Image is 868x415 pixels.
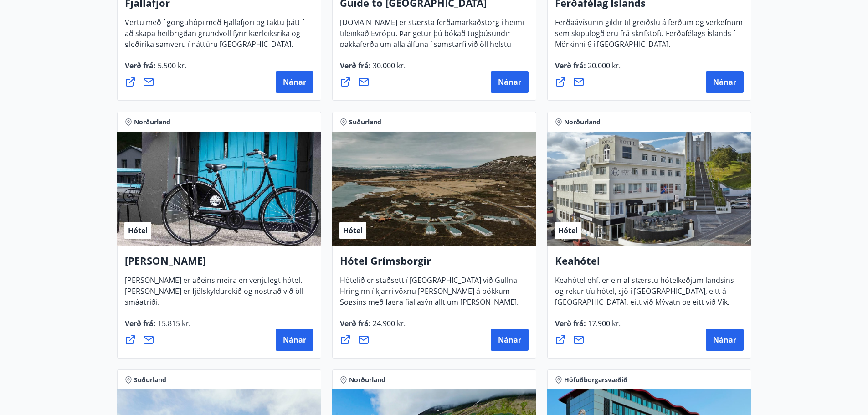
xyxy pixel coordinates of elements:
span: 15.815 kr. [156,318,190,328]
button: Nánar [276,329,313,351]
span: Norðurland [564,118,601,127]
span: 24.900 kr. [371,318,406,328]
span: Hótel [343,225,363,236]
span: Nánar [283,77,306,87]
span: Nánar [283,335,306,345]
button: Nánar [491,329,529,351]
span: [PERSON_NAME] er aðeins meira en venjulegt hótel. [PERSON_NAME] er fjölskyldurekið og nostrað við... [125,275,303,314]
button: Nánar [706,71,744,93]
span: 30.000 kr. [371,61,406,71]
span: Norðurland [134,118,170,127]
span: Verð frá : [555,318,621,336]
button: Nánar [491,71,529,93]
span: 20.000 kr. [586,61,621,71]
span: Verð frá : [555,61,621,78]
span: Nánar [498,335,521,345]
span: 5.500 kr. [156,61,186,71]
span: Hótelið er staðsett í [GEOGRAPHIC_DATA] við Gullna Hringinn í kjarri vöxnu [PERSON_NAME] á bökkum... [340,275,519,336]
span: Vertu með í gönguhópi með Fjallafjöri og taktu þátt í að skapa heilbrigðan grundvöll fyrir kærlei... [125,17,304,56]
button: Nánar [276,71,313,93]
span: Ferðaávísunin gildir til greiðslu á ferðum og verkefnum sem skipulögð eru frá skrifstofu Ferðafél... [555,17,743,56]
span: Nánar [713,335,736,345]
h4: Hótel Grímsborgir [340,254,529,275]
span: Keahótel ehf. er ein af stærstu hótelkeðjum landsins og rekur tíu hótel, sjö í [GEOGRAPHIC_DATA],... [555,275,734,336]
h4: Keahótel [555,254,744,275]
span: Suðurland [349,118,381,127]
span: Norðurland [349,375,385,384]
span: Verð frá : [125,318,190,336]
span: Nánar [713,77,736,87]
span: Hótel [558,225,578,236]
span: Verð frá : [340,318,406,336]
span: Verð frá : [340,61,406,78]
span: Höfuðborgarsvæðið [564,375,627,384]
span: 17.900 kr. [586,318,621,328]
span: Verð frá : [125,61,186,78]
button: Nánar [706,329,744,351]
h4: [PERSON_NAME] [125,254,313,275]
span: Hótel [128,225,148,236]
span: [DOMAIN_NAME] er stærsta ferðamarkaðstorg í heimi tileinkað Evrópu. Þar getur þú bókað tugþúsundi... [340,17,524,78]
span: Suðurland [134,375,166,384]
span: Nánar [498,77,521,87]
